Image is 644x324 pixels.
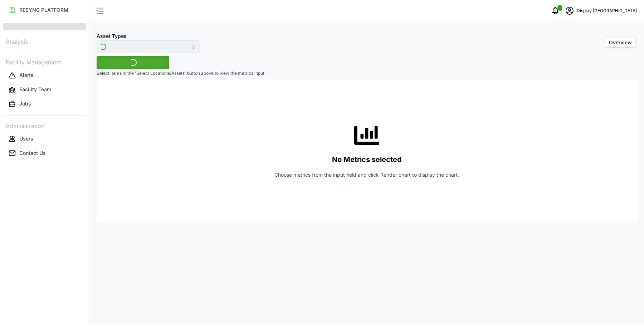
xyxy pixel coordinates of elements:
[19,100,31,107] p: Jobs
[3,132,86,145] button: Users
[19,86,51,93] p: Facility Team
[3,132,86,146] a: Users
[3,4,86,16] button: RESYNC PLATFORM
[19,149,46,157] p: Contact Us
[3,97,86,111] a: Jobs
[3,3,86,17] a: RESYNC PLATFORM
[3,36,86,46] p: Analysis
[97,70,637,77] p: Select items in the 'Select Locations/Assets' button above to view the metrics input
[3,98,86,111] button: Jobs
[577,8,637,14] p: Display [GEOGRAPHIC_DATA]
[97,32,127,40] label: Asset Types
[3,83,86,97] a: Facility Team
[3,57,86,67] p: Facility Management
[19,6,68,14] p: RESYNC PLATFORM
[3,120,86,131] p: Administration
[19,72,34,79] p: Alerts
[3,147,86,159] button: Contact Us
[274,171,459,178] p: Choose metrics from the input field and click Render chart to display the chart.
[548,4,562,18] button: notifications
[3,69,86,82] button: Alerts
[562,4,577,18] button: schedule
[19,135,33,142] p: Users
[3,83,86,96] button: Facility Team
[609,39,632,45] span: Overview
[332,154,402,166] p: No Metrics selected
[3,146,86,160] a: Contact Us
[3,68,86,83] a: Alerts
